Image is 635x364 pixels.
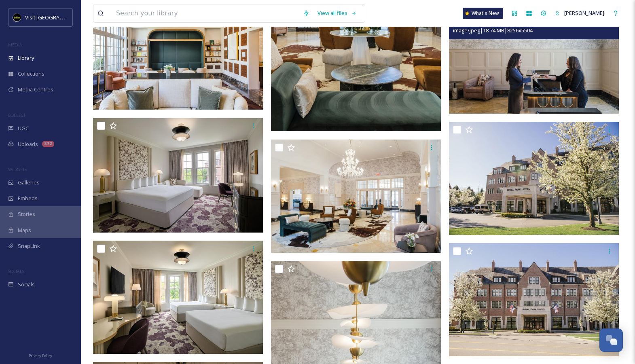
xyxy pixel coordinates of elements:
a: Privacy Policy [29,350,52,360]
span: Media Centres [18,86,53,93]
img: EXTERIOR (6).jpg [449,243,619,356]
span: Collections [18,70,44,78]
img: LOBBY (3).jpg [271,139,441,252]
span: Maps [18,226,31,234]
span: SOCIALS [8,268,24,274]
a: View all files [313,5,361,21]
button: Open Chat [599,328,623,352]
span: Socials [18,281,35,288]
input: Search your library [112,4,299,22]
span: Library [18,54,34,62]
img: Executive Double.jpg [93,241,263,354]
a: What's New [463,8,503,19]
span: Uploads [18,140,38,148]
img: Executive King.jpg [93,118,263,233]
span: Galleries [18,179,40,186]
span: UGC [18,125,29,132]
span: Embeds [18,195,38,202]
span: image/jpeg | 18.74 MB | 8256 x 5504 [453,27,533,34]
img: LOBBY (11).jpg [449,0,619,114]
span: SnapLink [18,242,40,250]
span: Visit [GEOGRAPHIC_DATA] [25,13,88,21]
span: Stories [18,210,35,218]
span: WIDGETS [8,166,27,172]
span: COLLECT [8,112,25,118]
div: 372 [42,141,54,147]
span: Privacy Policy [29,353,52,358]
img: VISIT%20DETROIT%20LOGO%20-%20BLACK%20BACKGROUND.png [13,13,21,21]
a: [PERSON_NAME] [551,5,608,21]
img: EXTERIOR (9).jpg [449,122,619,235]
span: MEDIA [8,42,22,48]
span: [PERSON_NAME] [564,9,604,17]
